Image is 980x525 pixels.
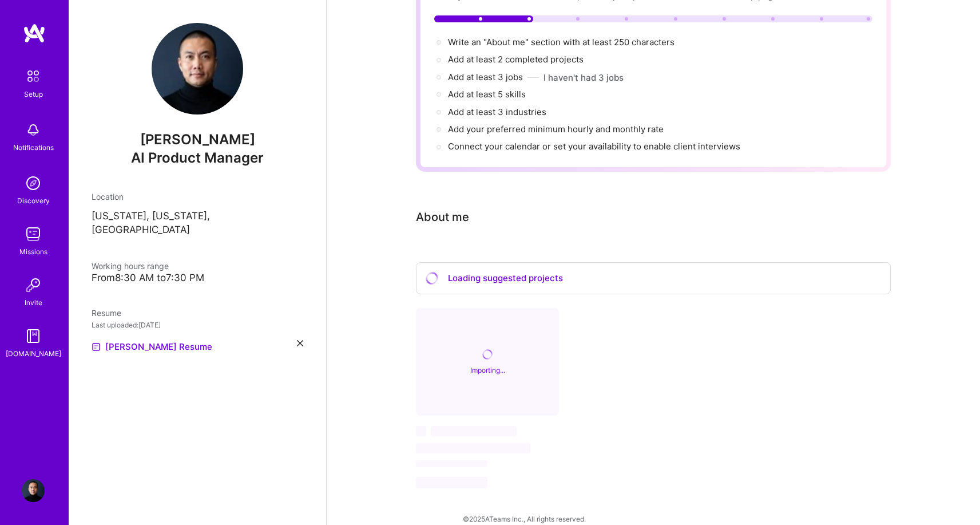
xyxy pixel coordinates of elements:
div: Last uploaded: [DATE] [92,319,303,331]
span: [PERSON_NAME] [92,131,303,148]
i: icon CircleLoadingViolet [426,272,439,285]
img: Resume [92,342,101,352]
img: Invite [22,274,45,297]
button: I haven't had 3 jobs [543,72,624,84]
span: ‌ [431,426,517,436]
span: Add at least 2 completed projects [448,54,584,65]
div: Discovery [17,195,50,207]
img: User Avatar [152,23,243,115]
div: About me [416,208,469,226]
span: ‌ [416,426,426,436]
div: Invite [25,297,42,309]
span: Add your preferred minimum hourly and monthly rate [448,124,664,135]
span: ‌ [416,443,530,453]
i: icon CircleLoadingViolet [482,349,493,360]
span: Write an "About me" section with at least 250 characters [448,37,677,48]
img: bell [22,119,45,141]
img: setup [21,64,45,88]
a: User Avatar [19,479,47,502]
span: Resume [92,308,121,318]
span: Add at least 5 skills [448,89,526,100]
span: ‌ [416,460,487,467]
i: icon Close [297,340,303,346]
div: Setup [24,88,43,100]
span: ‌ [416,477,487,488]
div: Loading suggested projects [416,262,891,295]
span: Add at least 3 industries [448,106,546,117]
span: Working hours range [92,261,169,271]
span: Add at least 3 jobs [448,72,523,82]
div: Notifications [13,141,54,153]
div: [DOMAIN_NAME] [6,348,61,360]
p: [US_STATE], [US_STATE], [GEOGRAPHIC_DATA] [92,210,303,237]
img: User Avatar [22,479,45,502]
a: [PERSON_NAME] Resume [92,340,212,354]
div: Location [92,191,303,203]
div: From 8:30 AM to 7:30 PM [92,272,303,284]
div: Missions [19,246,47,258]
span: AI Product Manager [131,149,264,166]
div: Importing... [470,364,505,376]
img: discovery [22,172,45,195]
span: Connect your calendar or set your availability to enable client interviews [448,141,740,152]
img: guide book [22,325,45,348]
img: teamwork [22,223,45,246]
img: logo [23,23,46,44]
